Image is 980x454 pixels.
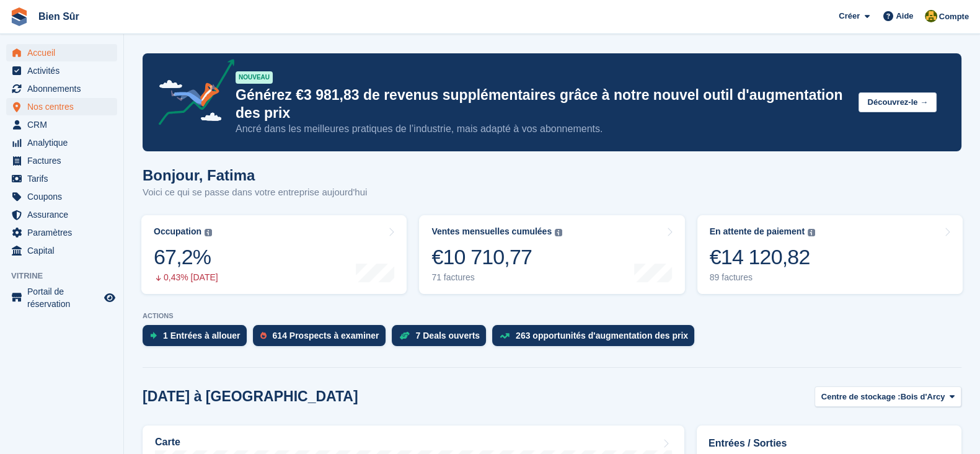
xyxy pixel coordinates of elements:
[6,242,117,259] a: menu
[163,331,241,340] div: 1 Entrées à allouer
[10,7,29,26] img: stora-icon-8386f47178a22dfd0bd8f6a31ec36ba5ce8667c1dd55bd0f319d3a0aa187defe.svg
[27,188,102,205] span: Coupons
[896,10,913,22] span: Aide
[6,44,117,61] a: menu
[821,391,901,403] span: Centre de stockage :
[143,312,961,320] p: ACTIONS
[6,206,117,223] a: menu
[697,215,963,294] a: En attente de paiement €14 120,82 89 factures
[143,325,253,352] a: 1 Entrées à allouer
[143,167,367,184] h1: Bonjour, Fatima
[27,285,102,310] span: Portail de réservation
[6,170,117,187] a: menu
[27,242,102,259] span: Capital
[273,331,379,340] div: 614 Prospects à examiner
[141,215,407,294] a: Occupation 67,2% 0,43% [DATE]
[6,134,117,151] a: menu
[6,80,117,97] a: menu
[236,122,849,136] p: Ancré dans les meilleures pratiques de l’industrie, mais adapté à vos abonnements.
[154,272,218,283] div: 0,43% [DATE]
[392,325,493,352] a: 7 Deals ouverts
[808,229,815,236] img: icon-info-grey-7440780725fd019a000dd9b08b2336e03edf1995a4989e88bcd33f0948082b44.svg
[939,11,969,23] span: Compte
[154,226,201,237] div: Occupation
[555,229,562,236] img: icon-info-grey-7440780725fd019a000dd9b08b2336e03edf1995a4989e88bcd33f0948082b44.svg
[6,62,117,79] a: menu
[6,152,117,169] a: menu
[6,98,117,115] a: menu
[27,116,102,133] span: CRM
[901,391,945,403] span: Bois d'Arcy
[236,71,273,84] div: NOUVEAU
[710,272,815,283] div: 89 factures
[102,290,117,305] a: Boutique d'aperçu
[416,331,480,340] div: 7 Deals ouverts
[6,224,117,241] a: menu
[27,44,102,61] span: Accueil
[150,332,157,339] img: move_ins_to_allocate_icon-fdf77a2bb77ea45bf5b3d319d69a93e2d87916cf1d5bf7949dd705db3b84f3ca.svg
[859,92,937,113] button: Découvrez-le →
[500,333,510,339] img: price_increase_opportunities-93ffe204e8149a01c8c9dc8f82e8f89637d9d84a8eef4429ea346261dce0b2c0.svg
[419,215,684,294] a: Ventes mensuelles cumulées €10 710,77 71 factures
[11,270,123,282] span: Vitrine
[27,152,102,169] span: Factures
[814,386,961,407] button: Centre de stockage : Bois d'Arcy
[27,224,102,241] span: Paramètres
[839,10,860,22] span: Créer
[431,244,562,270] div: €10 710,77
[709,436,950,451] h2: Entrées / Sorties
[710,244,815,270] div: €14 120,82
[143,388,358,405] h2: [DATE] à [GEOGRAPHIC_DATA]
[253,325,392,352] a: 614 Prospects à examiner
[27,134,102,151] span: Analytique
[431,272,562,283] div: 71 factures
[6,285,117,310] a: menu
[205,229,212,236] img: icon-info-grey-7440780725fd019a000dd9b08b2336e03edf1995a4989e88bcd33f0948082b44.svg
[154,244,218,270] div: 67,2%
[431,226,552,237] div: Ventes mensuelles cumulées
[27,206,102,223] span: Assurance
[27,62,102,79] span: Activités
[148,59,235,130] img: price-adjustments-announcement-icon-8257ccfd72463d97f412b2fc003d46551f7dbcb40ab6d574587a9cd5c0d94...
[710,226,805,237] div: En attente de paiement
[492,325,700,352] a: 263 opportunités d'augmentation des prix
[260,332,267,339] img: prospect-51fa495bee0391a8d652442698ab0144808aea92771e9ea1ae160a38d050c398.svg
[143,185,367,200] p: Voici ce qui se passe dans votre entreprise aujourd'hui
[6,116,117,133] a: menu
[516,331,688,340] div: 263 opportunités d'augmentation des prix
[155,437,180,448] h2: Carte
[27,170,102,187] span: Tarifs
[27,80,102,97] span: Abonnements
[27,98,102,115] span: Nos centres
[925,10,937,22] img: Fatima Kelaaoui
[6,188,117,205] a: menu
[33,6,84,27] a: Bien Sûr
[236,86,849,122] p: Générez €3 981,83 de revenus supplémentaires grâce à notre nouvel outil d'augmentation des prix
[399,331,410,340] img: deal-1b604bf984904fb50ccaf53a9ad4b4a5d6e5aea283cecdc64d6e3604feb123c2.svg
